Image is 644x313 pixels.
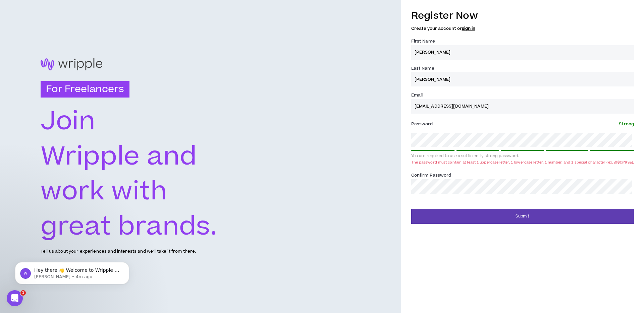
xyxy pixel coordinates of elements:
iframe: Intercom notifications message [5,248,139,295]
input: Last name [411,72,634,86]
h3: Register Now [411,9,634,23]
input: First name [411,45,634,60]
h5: Create your account or [411,26,634,31]
span: Password [411,121,433,127]
text: great brands. [41,208,217,245]
label: Last Name [411,63,434,74]
iframe: Intercom live chat [7,290,23,306]
text: Wripple and [41,138,197,175]
a: sign in [462,25,475,32]
h3: For Freelancers [41,81,129,98]
input: Enter Email [411,99,634,114]
button: Submit [411,209,634,224]
span: Strong [619,121,634,127]
span: 1 [20,290,26,296]
text: work with [41,173,168,210]
label: First Name [411,36,435,47]
label: Confirm Password [411,170,451,181]
text: Join [41,103,96,140]
label: Email [411,90,423,101]
div: The password must contain at least 1 uppercase letter, 1 lowercase letter, 1 number, and 1 specia... [411,160,634,165]
div: You are required to use a sufficiently strong password. [411,153,634,159]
